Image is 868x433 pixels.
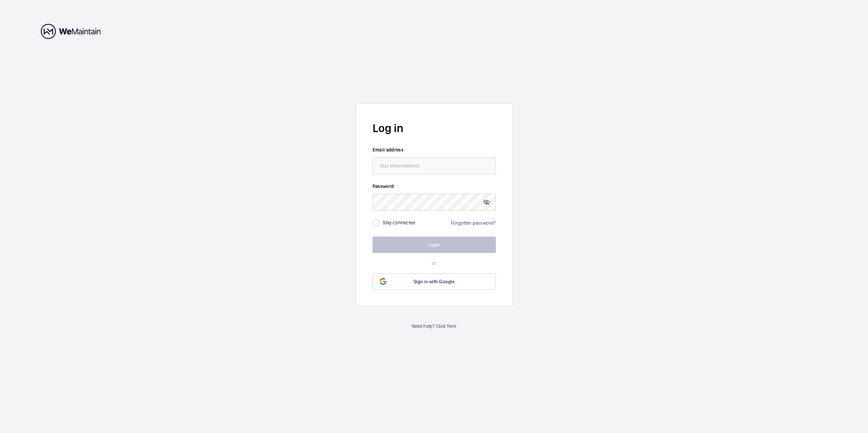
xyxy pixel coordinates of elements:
[373,260,496,267] p: or
[412,323,457,330] a: Need help? Click here
[373,146,496,153] label: Email address
[413,279,455,284] span: Sign in with Google
[451,220,495,226] a: Forgotten password?
[383,220,415,225] label: Stay connected
[373,157,496,174] input: Your email address
[373,183,496,190] label: Password
[373,237,496,253] button: Login
[373,120,496,136] h2: Log in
